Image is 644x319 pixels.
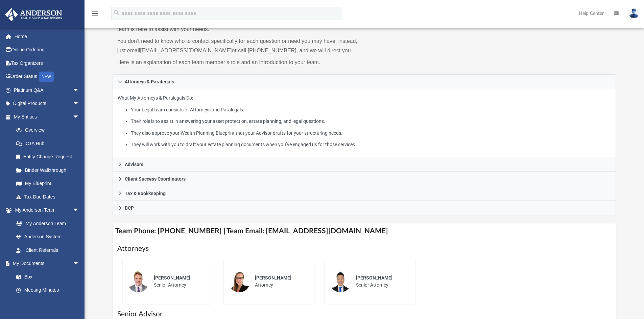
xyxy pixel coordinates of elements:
a: Box [9,270,83,284]
a: Home [5,30,90,43]
a: Platinum Q&Aarrow_drop_down [5,83,90,97]
div: NEW [39,72,54,82]
i: menu [91,9,99,18]
a: Overview [9,124,90,137]
span: Client Success Coordinators [125,177,186,181]
h1: Senior Advisor [117,309,612,319]
span: BCP [125,206,134,210]
span: Advisors [125,162,143,167]
a: Online Ordering [5,43,90,57]
i: search [113,9,120,17]
h4: Team Phone: [PHONE_NUMBER] | Team Email: [EMAIL_ADDRESS][DOMAIN_NAME] [113,223,616,239]
a: My Blueprint [9,177,86,190]
a: Tax Organizers [5,56,90,70]
div: Senior Attorney [149,270,208,293]
span: Tax & Bookkeeping [125,191,166,196]
li: Your Legal team consists of Attorneys and Paralegals. [131,106,611,114]
div: Attorney [250,270,309,293]
img: thumbnail [229,271,250,292]
img: thumbnail [127,271,149,292]
a: [EMAIL_ADDRESS][DOMAIN_NAME] [140,48,232,53]
span: arrow_drop_down [73,110,86,124]
a: Digital Productsarrow_drop_down [5,97,90,110]
a: Anderson System [9,230,86,244]
span: [PERSON_NAME] [154,275,190,281]
a: Entity Change Request [9,150,90,164]
a: Advisors [113,157,616,172]
p: You don’t need to know who to contact specifically for each question or need you may have; instea... [117,36,360,55]
a: My Entitiesarrow_drop_down [5,110,90,124]
a: Client Success Coordinators [113,172,616,186]
span: arrow_drop_down [73,83,86,97]
a: My Anderson Team [9,217,83,230]
a: CTA Hub [9,137,90,150]
a: Order StatusNEW [5,70,90,84]
a: BCP [113,201,616,215]
span: arrow_drop_down [73,257,86,271]
h1: Attorneys [117,244,612,254]
li: Their role is to assist in answering your asset protection, estate planning, and legal questions. [131,117,611,126]
a: Tax Due Dates [9,190,90,204]
span: arrow_drop_down [73,204,86,217]
span: [PERSON_NAME] [255,275,291,281]
span: arrow_drop_down [73,97,86,111]
p: Here is an explanation of each team member’s role and an introduction to your team. [117,58,360,67]
p: What My Attorneys & Paralegals Do: [118,94,611,149]
a: Attorneys & Paralegals [113,74,616,89]
img: Anderson Advisors Platinum Portal [3,8,64,21]
li: They also approve your Wealth Planning Blueprint that your Advisor drafts for your structuring ne... [131,129,611,137]
span: [PERSON_NAME] [356,275,392,281]
a: menu [91,13,99,18]
a: Tax & Bookkeeping [113,186,616,201]
span: Attorneys & Paralegals [125,79,174,84]
a: Meeting Minutes [9,284,86,297]
div: Attorneys & Paralegals [113,89,616,158]
a: Binder Walkthrough [9,163,90,177]
li: They will work with you to draft your estate planning documents when you’ve engaged us for those ... [131,140,611,149]
img: thumbnail [330,271,351,292]
a: Client Referrals [9,243,86,257]
a: My Anderson Teamarrow_drop_down [5,204,86,217]
a: My Documentsarrow_drop_down [5,257,86,270]
img: User Pic [629,8,639,18]
div: Senior Attorney [351,270,410,293]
